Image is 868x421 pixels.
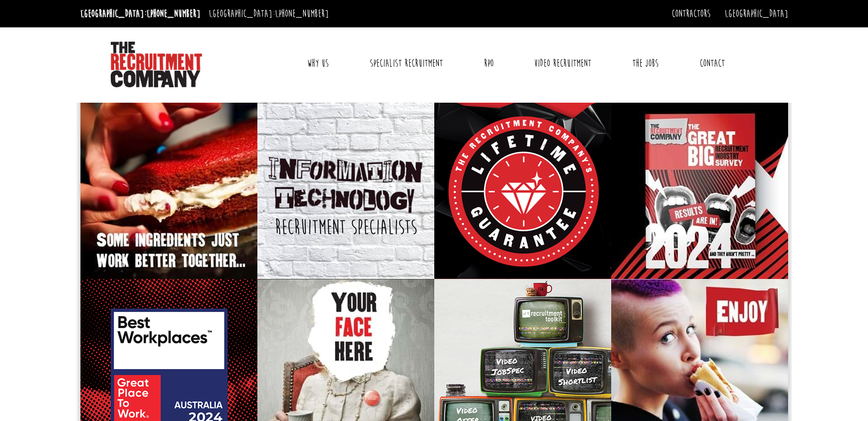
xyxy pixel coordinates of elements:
[725,7,788,20] a: [GEOGRAPHIC_DATA]
[526,49,600,78] a: Video Recruitment
[672,7,710,20] a: Contractors
[147,7,200,20] a: [PHONE_NUMBER]
[78,5,203,23] li: [GEOGRAPHIC_DATA]:
[298,49,337,78] a: Why Us
[206,5,332,23] li: [GEOGRAPHIC_DATA]:
[691,49,733,78] a: Contact
[275,7,329,20] a: [PHONE_NUMBER]
[475,49,502,78] a: RPO
[624,49,667,78] a: The Jobs
[111,42,202,87] img: The Recruitment Company
[361,49,451,78] a: Specialist Recruitment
